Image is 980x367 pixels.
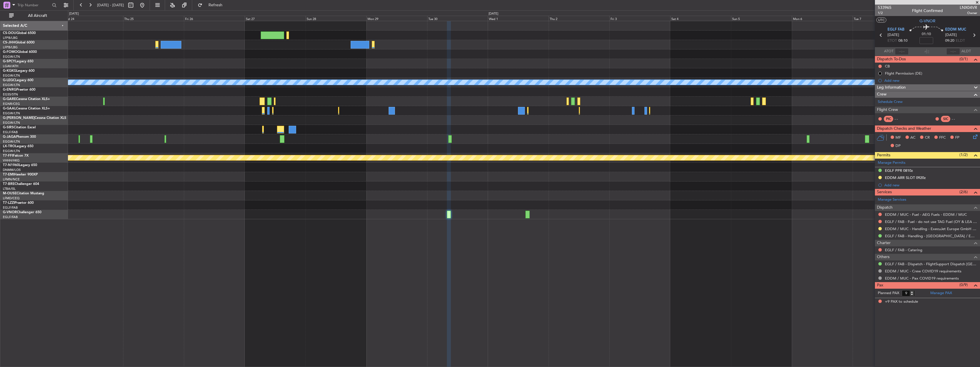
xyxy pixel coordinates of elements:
span: Leg Information [877,84,906,91]
span: Services [877,189,892,196]
a: EGNR/CEG [3,102,20,106]
div: SIC [941,116,950,122]
div: CB [885,64,890,69]
span: T7-EMI [3,173,14,176]
span: MF [895,135,901,141]
a: EDDM / MUC - Crew COVID19 requirements [885,269,961,274]
div: EGLF PPR 0810z [885,168,913,173]
a: G-SPCYLegacy 650 [3,60,33,63]
button: All Aircraft [6,11,62,20]
span: Pax [877,282,883,289]
a: EGLF/FAB [3,215,18,219]
a: G-GAALCessna Citation XLS+ [3,107,50,110]
span: 533965 [878,5,891,11]
span: 08:10 [898,38,907,44]
a: G-JAGAPhenom 300 [3,135,36,139]
a: T7-EMIHawker 900XP [3,173,38,176]
div: - - [952,116,965,121]
div: - - [895,116,907,121]
div: [DATE] [69,11,79,16]
a: LX-TROLegacy 650 [3,145,33,148]
div: Fri 3 [609,16,670,21]
a: T7-FFIFalcon 7X [3,154,29,157]
span: G-VNOR [919,18,935,24]
a: EGSS/STN [3,92,18,97]
div: Tue 7 [853,16,913,21]
a: EGGW/LTN [3,73,20,78]
div: Tue 30 [427,16,488,21]
a: LFMN/NCE [3,177,20,181]
div: Flight Permission (DE) [885,71,922,76]
button: UTC [876,17,886,23]
span: ATOT [884,49,893,54]
a: EGGW/LTN [3,111,20,115]
div: Thu 2 [549,16,609,21]
span: ETOT [887,38,897,44]
a: CS-JHHGlobal 6000 [3,41,35,44]
a: DNMM/LOS [3,168,21,172]
span: 09:20 [945,38,954,44]
a: EGLF / FAB - Handling - [GEOGRAPHIC_DATA] / EGLF / FAB [885,234,977,238]
a: G-KGKGLegacy 600 [3,69,35,73]
a: EGGW/LTN [3,55,20,59]
a: Schedule Crew [878,99,903,105]
div: Sat 4 [670,16,731,21]
span: CS-JHH [3,41,15,44]
button: Refresh [195,1,229,10]
a: EGGW/LTN [3,121,20,125]
span: Others [877,254,889,260]
span: ALDT [961,49,971,54]
input: Trip Number [17,1,50,9]
span: All Aircraft [15,14,60,18]
span: (2/6) [959,189,968,195]
a: EGGW/LTN [3,83,20,87]
span: [DATE] - [DATE] [97,3,124,8]
a: EGLF/FAB [3,206,18,210]
a: T7-BREChallenger 604 [3,182,39,186]
div: [DATE] [489,11,498,16]
span: G-ENRG [3,88,16,91]
span: FFC [939,135,946,141]
span: [DATE] [887,32,899,38]
span: G-GAAL [3,107,16,110]
span: FP [955,135,959,141]
span: Flight Crew [877,107,898,113]
a: LGAV/ATH [3,64,18,68]
a: EGLF / FAB - Catering [885,248,922,252]
span: EDDM MUC [945,27,966,33]
span: CR [925,135,930,141]
span: EGLF FAB [887,27,904,33]
div: Wed 1 [488,16,549,21]
span: (0/1) [959,56,968,62]
div: Fri 26 [184,16,245,21]
div: Flight Confirmed [912,8,943,14]
span: CS-DOU [3,31,16,35]
a: T7-LZZIPraetor 600 [3,201,34,205]
a: G-VNORChallenger 650 [3,211,41,214]
a: EDDM / MUC - Handling - ExecuJet Europe GmbH EDDM / MUC [885,226,977,231]
div: Thu 25 [123,16,184,21]
div: Wed 24 [62,16,123,21]
div: Sat 27 [245,16,306,21]
a: G-FOMOGlobal 6000 [3,50,37,54]
div: Sun 28 [306,16,366,21]
span: Dispatch To-Dos [877,56,906,63]
span: ELDT [956,38,965,44]
a: LFPB/LBG [3,45,18,49]
a: EDDM / MUC - Pax COVID19 requirements [885,276,959,281]
span: G-SIRS [3,126,14,129]
span: G-VNOR [3,211,17,214]
input: --:-- [895,48,909,55]
a: CS-DOUGlobal 6500 [3,31,36,35]
span: AC [910,135,915,141]
label: Planned PAX [878,290,899,296]
span: Crew [877,91,887,98]
span: Refresh [204,3,228,7]
span: G-FOMO [3,50,17,54]
span: Charter [877,240,891,246]
a: EGGW/LTN [3,139,20,144]
span: +9 PAX to schedule [885,299,918,305]
div: Sun 5 [731,16,792,21]
a: G-GARECessna Citation XLS+ [3,97,50,101]
span: T7-BRE [3,182,15,186]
